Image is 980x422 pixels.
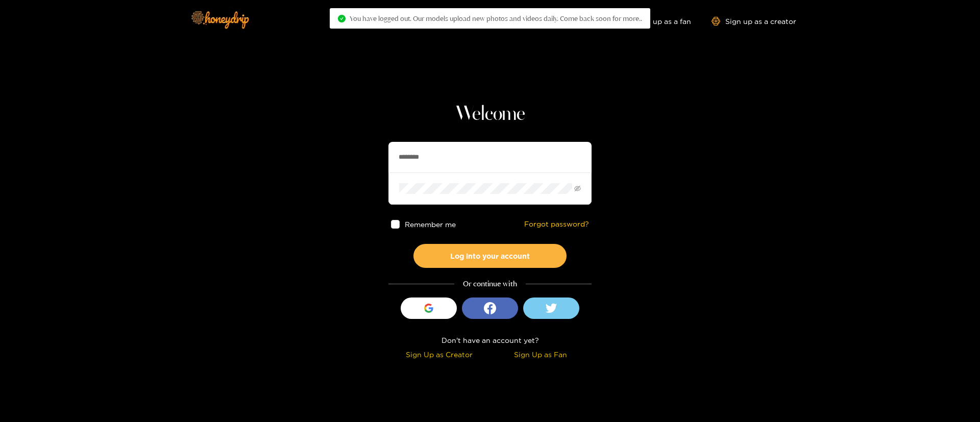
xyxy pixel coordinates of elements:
span: You have logged out. Our models upload new photos and videos daily. Come back soon for more.. [350,14,642,22]
a: Sign up as a creator [712,17,796,26]
span: check-circle [338,15,346,22]
div: Sign Up as Fan [493,349,589,360]
span: Remember me [405,220,456,228]
h1: Welcome [388,102,592,127]
a: Sign up as a fan [621,17,691,26]
div: Or continue with [388,278,592,290]
a: Forgot password? [524,220,589,229]
div: Sign Up as Creator [391,349,487,360]
span: eye-invisible [574,185,581,192]
div: Don't have an account yet? [388,334,592,346]
button: Log into your account [413,244,567,268]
